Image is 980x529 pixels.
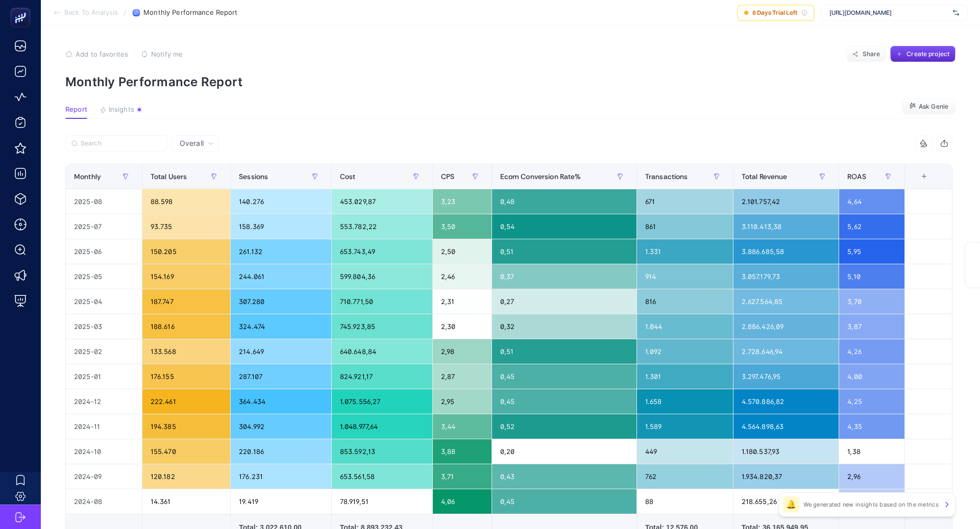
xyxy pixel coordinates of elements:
div: 324.474 [231,314,331,339]
div: 861 [637,214,733,239]
span: Total Users [151,172,187,181]
span: Monthly [74,172,101,181]
div: 1.092 [637,339,733,364]
div: 176.155 [142,364,230,389]
div: 2,96 [839,464,904,489]
div: 2.886.426,09 [733,314,839,339]
div: 2,98 [433,339,492,364]
span: Back To Analysis [64,9,118,17]
div: 2,50 [433,239,492,264]
div: 3,71 [433,464,492,489]
button: Create project [890,46,955,62]
div: 0,37 [492,264,636,289]
span: Sessions [239,172,268,181]
span: 8 Days Trial Left [752,9,797,17]
div: 0,45 [492,489,636,514]
div: 0,54 [492,214,636,239]
div: 2025-07 [66,214,142,239]
div: 3,87 [839,314,904,339]
div: 2025-06 [66,239,142,264]
div: 9 items selected [913,172,921,195]
div: 1.331 [637,239,733,264]
div: 449 [637,439,733,464]
div: 4.564.898,63 [733,414,839,439]
span: Create project [906,50,949,58]
div: 158.369 [231,214,331,239]
span: ROAS [847,172,866,181]
div: + [915,172,934,181]
input: Search [81,140,161,147]
div: 1.658 [637,389,733,414]
span: / [124,8,127,16]
div: 3.110.413,38 [733,214,839,239]
div: 19.419 [231,489,331,514]
div: 5,95 [839,239,904,264]
div: 553.782,22 [332,214,432,239]
div: 2,77 [839,489,904,514]
div: 0,52 [492,414,636,439]
div: 1.589 [637,414,733,439]
div: 0,45 [492,364,636,389]
div: 150.205 [142,239,230,264]
div: 140.276 [231,189,331,214]
div: 5,62 [839,214,904,239]
div: 3,50 [433,214,492,239]
div: 4,64 [839,189,904,214]
div: 4,00 [839,364,904,389]
div: 🔔 [783,496,799,513]
div: 220.186 [231,439,331,464]
div: 2024-10 [66,439,142,464]
span: Report [65,106,87,114]
div: 1.934.820,37 [733,464,839,489]
span: Insights [109,106,134,114]
div: 154.169 [142,264,230,289]
div: 2025-08 [66,189,142,214]
div: 853.592,13 [332,439,432,464]
div: 3,23 [433,189,492,214]
div: 3,70 [839,289,904,314]
div: 1,38 [839,439,904,464]
div: 120.182 [142,464,230,489]
div: 1.048.977,64 [332,414,432,439]
div: 1.301 [637,364,733,389]
div: 2025-02 [66,339,142,364]
div: 4,35 [839,414,904,439]
div: 2024-08 [66,489,142,514]
div: 2,31 [433,289,492,314]
p: Monthly Performance Report [65,74,955,89]
div: 599.804,36 [332,264,432,289]
div: 710.771,50 [332,289,432,314]
div: 214.649 [231,339,331,364]
div: 5,10 [839,264,904,289]
span: Overall [180,138,204,148]
div: 3,44 [433,414,492,439]
div: 304.992 [231,414,331,439]
div: 3,88 [433,439,492,464]
div: 222.461 [142,389,230,414]
span: Ask Genie [919,103,948,111]
span: Share [863,50,880,58]
span: Monthly Performance Report [143,9,237,17]
div: 3.057.179,73 [733,264,839,289]
div: 0,32 [492,314,636,339]
div: 194.385 [142,414,230,439]
div: 187.747 [142,289,230,314]
div: 2,87 [433,364,492,389]
div: 824.921,17 [332,364,432,389]
button: Share [846,46,886,62]
div: 307.280 [231,289,331,314]
div: 244.061 [231,264,331,289]
div: 88 [637,489,733,514]
div: 2,30 [433,314,492,339]
span: Notify me [151,50,183,58]
div: 762 [637,464,733,489]
div: 2.627.564,85 [733,289,839,314]
div: 2024-12 [66,389,142,414]
div: 155.470 [142,439,230,464]
div: 4.570.886,82 [733,389,839,414]
span: Ecom Conversion Rate% [500,172,581,181]
img: svg%3e [953,8,959,18]
span: CPS [441,172,454,181]
div: 2025-03 [66,314,142,339]
div: 188.616 [142,314,230,339]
